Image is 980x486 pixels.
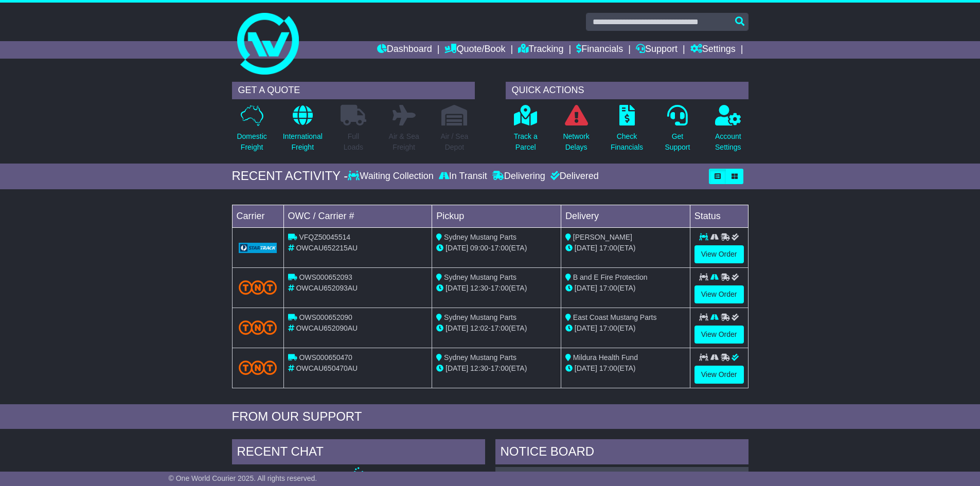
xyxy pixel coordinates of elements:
[565,283,686,294] div: (ETA)
[236,104,267,158] a: DomesticFreight
[470,284,488,292] span: 12:30
[444,353,516,362] span: Sydney Mustang Parts
[599,364,617,372] span: 17:00
[690,41,736,59] a: Settings
[491,324,509,332] span: 17:00
[576,41,623,59] a: Financials
[694,326,744,344] a: View Order
[611,131,643,153] p: Check Financials
[506,82,749,99] div: QUICK ACTIONS
[446,364,468,372] span: [DATE]
[283,205,432,227] td: OWC / Carrier #
[599,324,617,332] span: 17:00
[573,313,657,321] span: East Coast Mustang Parts
[610,104,644,158] a: CheckFinancials
[575,364,597,372] span: [DATE]
[575,324,597,332] span: [DATE]
[514,131,538,153] p: Track a Parcel
[690,205,748,227] td: Status
[436,283,557,294] div: - (ETA)
[561,205,690,227] td: Delivery
[495,439,749,467] div: NOTICE BOARD
[565,363,686,374] div: (ETA)
[282,104,323,158] a: InternationalFreight
[565,323,686,334] div: (ETA)
[491,284,509,292] span: 17:00
[575,284,597,292] span: [DATE]
[239,361,277,374] img: TNT_Domestic.png
[694,285,744,303] a: View Order
[470,364,488,372] span: 12:30
[715,131,741,153] p: Account Settings
[296,244,358,252] span: OWCAU652215AU
[636,41,678,59] a: Support
[232,409,749,424] div: FROM OUR SUPPORT
[299,353,352,362] span: OWS000650470
[444,41,505,59] a: Quote/Book
[575,244,597,252] span: [DATE]
[444,233,516,241] span: Sydney Mustang Parts
[169,474,317,482] span: © One World Courier 2025. All rights reserved.
[299,233,350,241] span: VFQZ50045514
[239,243,277,253] img: GetCarrierServiceLogo
[299,313,352,321] span: OWS000652090
[513,104,538,158] a: Track aParcel
[490,171,548,182] div: Delivering
[573,273,648,281] span: B and E Fire Protection
[446,244,468,252] span: [DATE]
[436,243,557,254] div: - (ETA)
[573,353,638,362] span: Mildura Health Fund
[491,364,509,372] span: 17:00
[715,104,742,158] a: AccountSettings
[444,273,516,281] span: Sydney Mustang Parts
[432,205,561,227] td: Pickup
[283,131,323,153] p: International Freight
[232,205,283,227] td: Carrier
[389,131,419,153] p: Air & Sea Freight
[296,324,358,332] span: OWCAU652090AU
[446,324,468,332] span: [DATE]
[436,323,557,334] div: - (ETA)
[232,439,485,467] div: RECENT CHAT
[232,82,475,99] div: GET A QUOTE
[296,364,358,372] span: OWCAU650470AU
[694,245,744,263] a: View Order
[665,131,690,153] p: Get Support
[232,169,348,184] div: RECENT ACTIVITY -
[436,363,557,374] div: - (ETA)
[444,313,516,321] span: Sydney Mustang Parts
[348,171,436,182] div: Waiting Collection
[296,284,358,292] span: OWCAU652093AU
[694,366,744,384] a: View Order
[239,280,277,294] img: TNT_Domestic.png
[239,320,277,334] img: TNT_Domestic.png
[446,284,468,292] span: [DATE]
[599,244,617,252] span: 17:00
[436,171,490,182] div: In Transit
[573,233,632,241] span: [PERSON_NAME]
[548,171,599,182] div: Delivered
[565,243,686,254] div: (ETA)
[562,104,590,158] a: NetworkDelays
[470,244,488,252] span: 09:00
[299,273,352,281] span: OWS000652093
[470,324,488,332] span: 12:02
[377,41,432,59] a: Dashboard
[491,244,509,252] span: 17:00
[563,131,589,153] p: Network Delays
[599,284,617,292] span: 17:00
[441,131,469,153] p: Air / Sea Depot
[341,131,366,153] p: Full Loads
[237,131,266,153] p: Domestic Freight
[518,41,563,59] a: Tracking
[664,104,690,158] a: GetSupport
